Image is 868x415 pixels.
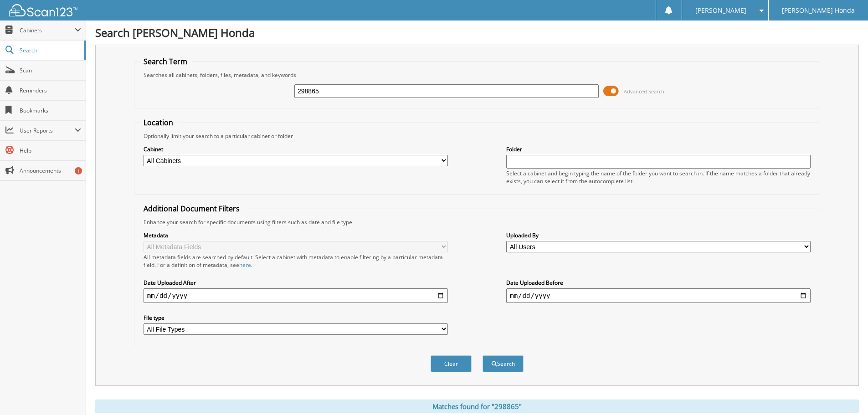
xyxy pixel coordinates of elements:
span: Scan [20,67,81,74]
label: Cabinet [144,145,448,153]
span: Search [20,46,80,54]
div: All metadata fields are searched by default. Select a cabinet with metadata to enable filtering b... [144,253,448,269]
input: end [506,288,811,303]
label: Metadata [144,231,448,239]
span: Bookmarks [20,107,81,114]
legend: Location [139,118,178,128]
span: Help [20,147,81,154]
div: Enhance your search for specific documents using filters such as date and file type. [139,218,815,226]
span: Announcements [20,167,81,174]
label: Uploaded By [506,231,811,239]
legend: Search Term [139,56,192,67]
span: User Reports [20,127,75,134]
img: scan123-logo-white.svg [9,4,77,16]
span: Cabinets [20,26,75,34]
span: [PERSON_NAME] Honda [782,8,855,13]
div: Searches all cabinets, folders, files, metadata, and keywords [139,71,815,79]
h1: Search [PERSON_NAME] Honda [95,25,859,40]
a: here [239,261,251,269]
div: Matches found for "298865" [95,400,859,413]
label: File type [144,314,448,322]
div: Select a cabinet and begin typing the name of the folder you want to search in. If the name match... [506,169,811,185]
div: Optionally limit your search to a particular cabinet or folder [139,132,815,140]
span: Advanced Search [624,88,664,95]
label: Folder [506,145,811,153]
legend: Additional Document Filters [139,204,244,214]
button: Clear [431,355,472,372]
div: 1 [75,167,82,174]
input: start [144,288,448,303]
label: Date Uploaded After [144,279,448,287]
span: [PERSON_NAME] [695,8,746,13]
button: Search [483,355,524,372]
label: Date Uploaded Before [506,279,811,287]
span: Reminders [20,87,81,94]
